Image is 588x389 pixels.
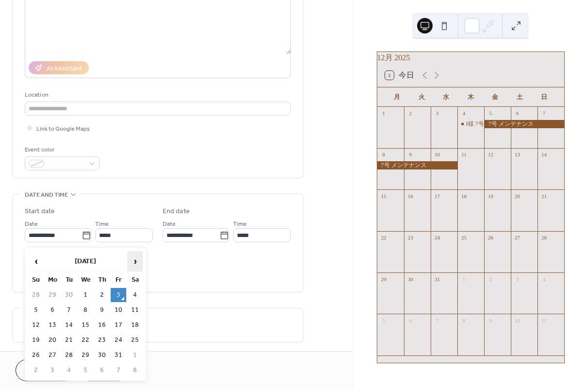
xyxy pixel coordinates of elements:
[28,288,44,302] td: 28
[94,273,110,287] th: Th
[28,273,44,287] th: Su
[16,359,75,381] button: Cancel
[111,333,126,347] td: 24
[94,333,110,347] td: 23
[78,303,93,317] td: 8
[233,219,247,229] span: Time
[380,275,387,283] div: 29
[61,348,77,362] td: 28
[78,318,93,332] td: 15
[78,348,93,362] td: 29
[94,318,110,332] td: 16
[163,219,176,229] span: Date
[458,87,483,107] div: 木
[434,87,458,107] div: 水
[94,363,110,377] td: 6
[36,124,90,134] span: Link to Google Maps
[514,110,521,117] div: 6
[45,303,60,317] td: 6
[407,110,414,117] div: 2
[434,317,441,324] div: 7
[407,234,414,241] div: 23
[94,303,110,317] td: 9
[377,161,457,169] div: 7号 メンテナンス
[28,348,44,362] td: 26
[483,87,507,107] div: 金
[540,110,548,117] div: 7
[540,234,548,241] div: 28
[407,275,414,283] div: 30
[45,288,60,302] td: 29
[111,273,126,287] th: Fr
[111,318,126,332] td: 17
[380,234,387,241] div: 22
[380,317,387,324] div: 5
[94,348,110,362] td: 30
[460,192,468,200] div: 18
[127,288,143,302] td: 4
[484,120,564,128] div: 7号 メンテナンス
[128,252,142,271] span: ›
[487,151,494,158] div: 12
[127,363,143,377] td: 8
[61,273,77,287] th: Tu
[409,87,434,107] div: 火
[407,317,414,324] div: 6
[127,318,143,332] td: 18
[95,219,109,229] span: Time
[514,234,521,241] div: 27
[61,333,77,347] td: 21
[434,192,441,200] div: 17
[434,234,441,241] div: 24
[540,192,548,200] div: 21
[460,151,468,158] div: 11
[45,251,126,272] th: [DATE]
[380,192,387,200] div: 15
[25,219,38,229] span: Date
[457,120,484,128] div: I様 7号レンタル
[45,363,60,377] td: 3
[78,288,93,302] td: 1
[45,333,60,347] td: 20
[460,275,468,283] div: 1
[25,145,98,155] div: Event color
[25,190,68,200] span: Date and time
[385,87,409,107] div: 月
[61,363,77,377] td: 4
[514,275,521,283] div: 3
[514,317,521,324] div: 10
[507,87,532,107] div: 土
[127,273,143,287] th: Sa
[487,275,494,283] div: 2
[28,318,44,332] td: 12
[382,68,418,82] button: 3今日
[127,333,143,347] td: 25
[78,333,93,347] td: 22
[28,333,44,347] td: 19
[377,52,564,64] div: 12月 2025
[487,192,494,200] div: 19
[540,317,548,324] div: 11
[78,273,93,287] th: We
[487,234,494,241] div: 26
[460,110,468,117] div: 4
[111,363,126,377] td: 7
[487,110,494,117] div: 5
[111,348,126,362] td: 31
[78,363,93,377] td: 5
[94,288,110,302] td: 2
[434,275,441,283] div: 31
[45,348,60,362] td: 27
[434,110,441,117] div: 3
[61,288,77,302] td: 30
[29,252,43,271] span: ‹
[466,120,507,128] div: I様 7号レンタル
[460,317,468,324] div: 8
[45,318,60,332] td: 13
[127,303,143,317] td: 11
[380,151,387,158] div: 8
[61,318,77,332] td: 14
[540,275,548,283] div: 4
[434,151,441,158] div: 10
